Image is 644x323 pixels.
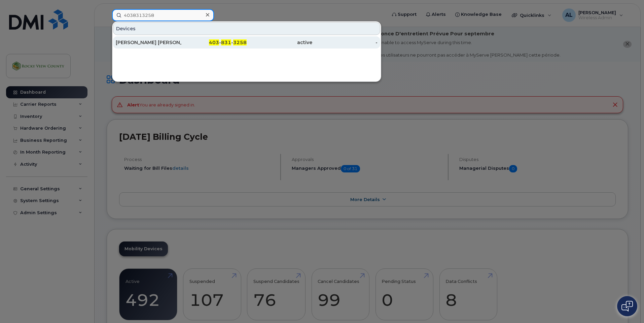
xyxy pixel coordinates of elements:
div: - - [181,39,247,46]
div: Devices [113,22,380,35]
span: 403 [209,39,219,45]
span: 3258 [233,39,247,45]
div: active [247,39,312,46]
img: Open chat [621,301,633,312]
div: [PERSON_NAME] [PERSON_NAME] [116,39,181,46]
div: - [312,39,378,46]
a: [PERSON_NAME] [PERSON_NAME]403-831-3258active- [113,36,380,49]
span: 831 [221,39,231,45]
